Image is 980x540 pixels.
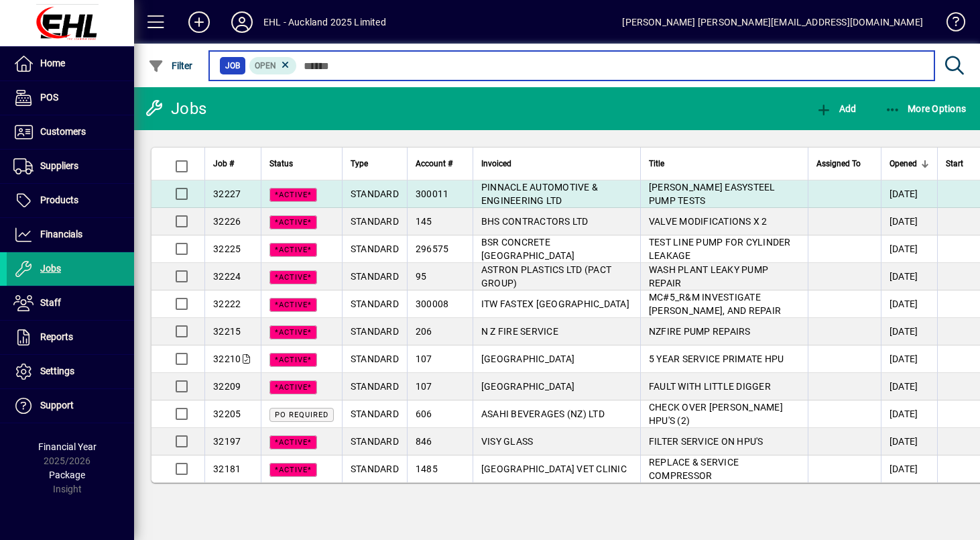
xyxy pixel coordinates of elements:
span: Add [816,103,856,114]
span: WASH PLANT LEAKY PUMP REPAIR [649,264,768,288]
span: Suppliers [40,160,78,171]
a: Settings [7,355,134,388]
span: Filter [148,60,193,71]
button: Add [178,10,221,34]
td: [DATE] [881,318,937,345]
span: Jobs [40,263,61,274]
span: STANDARD [351,188,399,199]
a: Customers [7,115,134,149]
span: 107 [416,354,432,364]
span: Reports [40,331,73,342]
td: [DATE] [881,428,937,455]
div: [PERSON_NAME] [PERSON_NAME][EMAIL_ADDRESS][DOMAIN_NAME] [622,11,923,33]
span: 32209 [213,381,241,392]
span: Job [225,59,240,72]
span: 32181 [213,464,241,474]
span: PO REQUIRED [275,411,328,419]
a: Staff [7,286,134,320]
span: ASAHI BEVERAGES (NZ) LTD [481,409,605,419]
span: Staff [40,297,61,308]
span: 32225 [213,244,241,254]
span: STANDARD [351,216,399,227]
span: [GEOGRAPHIC_DATA] [481,381,574,392]
span: 32210 [213,354,241,364]
span: STANDARD [351,381,399,392]
span: VALVE MODIFICATIONS X 2 [649,216,768,227]
span: Start [946,156,963,171]
span: FILTER SERVICE ON HPU'S [649,436,763,447]
span: [GEOGRAPHIC_DATA] VET CLINIC [481,464,627,474]
div: Assigned To [816,156,873,171]
span: 32215 [213,326,241,337]
span: Financial Year [38,441,97,452]
span: Customers [40,126,86,137]
div: Start [946,156,975,171]
td: [DATE] [881,263,937,290]
span: STANDARD [351,354,399,364]
span: 32227 [213,188,241,199]
span: STANDARD [351,299,399,309]
span: More Options [885,103,967,114]
span: 300008 [416,299,449,309]
span: Job # [213,156,234,171]
span: Invoiced [481,156,511,171]
td: [DATE] [881,400,937,428]
span: REPLACE & SERVICE COMPRESSOR [649,457,739,481]
span: 5 YEAR SERVICE PRIMATE HPU [649,354,784,364]
span: 846 [416,436,432,447]
a: Knowledge Base [936,3,963,46]
span: Title [649,156,664,171]
span: 206 [416,326,432,337]
span: 1485 [416,464,438,474]
a: Products [7,184,134,217]
span: BHS CONTRACTORS LTD [481,216,589,227]
td: [DATE] [881,290,937,318]
div: Opened [890,156,929,171]
span: Package [49,470,85,480]
a: Reports [7,321,134,354]
span: Support [40,400,74,411]
span: CHECK OVER [PERSON_NAME] HPU'S (2) [649,402,783,426]
span: PINNACLE AUTOMOTIVE & ENGINEERING LTD [481,182,598,206]
span: Opened [890,156,917,171]
span: Financials [40,229,82,239]
span: Account # [416,156,452,171]
span: 32205 [213,409,241,419]
a: Home [7,47,134,80]
a: Support [7,389,134,423]
span: STANDARD [351,244,399,254]
button: More Options [881,97,970,121]
button: Add [812,97,859,121]
div: Account # [416,156,465,171]
span: FAULT WITH LITTLE DIGGER [649,381,771,392]
div: Invoiced [481,156,632,171]
span: 32224 [213,271,241,282]
span: MC#5_R&M INVESTIGATE [PERSON_NAME], AND REPAIR [649,292,781,316]
span: STANDARD [351,326,399,337]
td: [DATE] [881,235,937,263]
span: 32197 [213,436,241,447]
span: STANDARD [351,464,399,474]
span: Home [40,58,65,68]
span: [PERSON_NAME] EASYSTEEL PUMP TESTS [649,182,776,206]
div: EHL - Auckland 2025 Limited [263,11,386,33]
td: [DATE] [881,455,937,482]
a: Financials [7,218,134,252]
div: Job # [213,156,253,171]
td: [DATE] [881,373,937,400]
a: POS [7,81,134,115]
span: N Z FIRE SERVICE [481,326,558,337]
span: BSR CONCRETE [GEOGRAPHIC_DATA] [481,237,574,261]
button: Filter [145,54,196,78]
span: STANDARD [351,271,399,282]
span: 95 [416,271,427,282]
span: 300011 [416,188,449,199]
span: NZFIRE PUMP REPAIRS [649,326,751,337]
span: Products [40,195,78,205]
a: Suppliers [7,150,134,183]
span: 296575 [416,244,449,254]
td: [DATE] [881,208,937,235]
span: [GEOGRAPHIC_DATA] [481,354,574,364]
span: 32222 [213,299,241,309]
span: STANDARD [351,436,399,447]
